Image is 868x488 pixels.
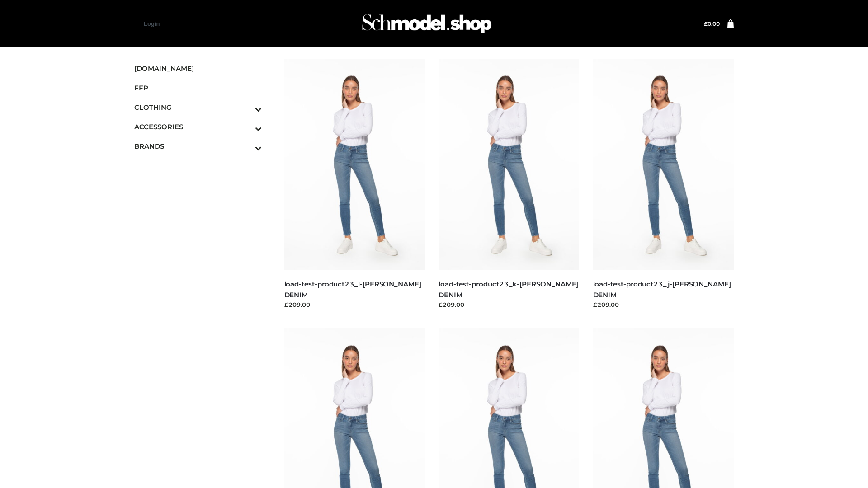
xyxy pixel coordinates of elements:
a: Login [144,20,160,27]
a: £0.00 [704,20,720,27]
span: CLOTHING [134,102,262,113]
span: [DOMAIN_NAME] [134,63,262,74]
a: load-test-product23_j-[PERSON_NAME] DENIM [593,280,731,299]
img: Schmodel Admin 964 [359,6,495,42]
a: FFP [134,78,262,98]
a: [DOMAIN_NAME] [134,59,262,78]
div: £209.00 [439,300,580,309]
span: £ [704,20,708,27]
a: CLOTHINGToggle Submenu [134,98,262,117]
a: load-test-product23_l-[PERSON_NAME] DENIM [284,280,421,299]
a: BRANDSToggle Submenu [134,136,262,156]
div: £209.00 [284,300,425,309]
bdi: 0.00 [704,20,720,27]
div: £209.00 [593,300,734,309]
span: ACCESSORIES [134,122,262,132]
a: ACCESSORIESToggle Submenu [134,117,262,136]
a: load-test-product23_k-[PERSON_NAME] DENIM [439,280,578,299]
button: Toggle Submenu [230,117,262,136]
span: BRANDS [134,141,262,151]
button: Toggle Submenu [230,136,262,156]
span: FFP [134,83,262,93]
button: Toggle Submenu [230,98,262,117]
